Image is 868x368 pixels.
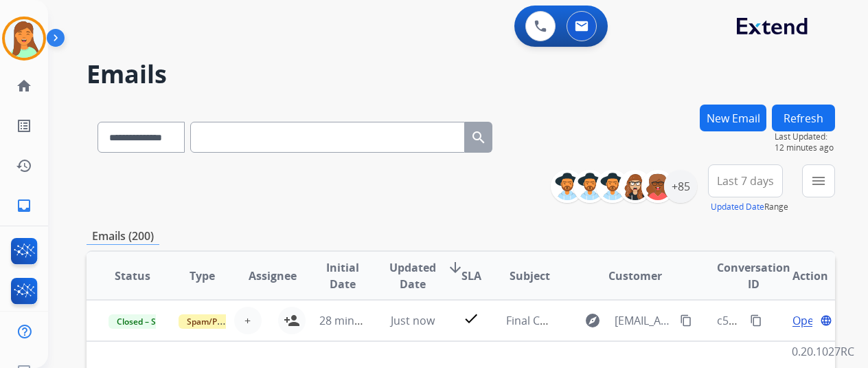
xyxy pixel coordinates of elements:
mat-icon: content_copy [750,314,762,327]
span: + [244,312,251,329]
mat-icon: check [463,310,479,327]
mat-icon: person_add [284,312,300,329]
span: Range [711,201,788,213]
mat-icon: home [16,78,32,94]
img: avatar [5,19,43,58]
button: New Email [700,105,766,131]
span: Last Updated: [775,131,835,142]
span: Subject [510,268,550,284]
mat-icon: list_alt [16,118,32,134]
span: Spam/Phishing [179,314,255,329]
span: Type [190,268,215,284]
p: 0.20.1027RC [792,343,854,360]
span: Customer [608,268,662,284]
div: +85 [664,170,697,203]
span: SLA [461,268,481,284]
span: 28 minutes ago [319,313,399,328]
mat-icon: search [470,129,487,146]
mat-icon: history [16,158,32,174]
span: [EMAIL_ADDRESS][DOMAIN_NAME] [615,312,672,329]
mat-icon: menu [810,173,827,189]
span: Closed – Solved [108,314,185,329]
span: Conversation ID [717,259,790,292]
mat-icon: inbox [16,197,32,214]
button: Refresh [772,105,835,131]
mat-icon: explore [584,312,601,329]
button: + [234,307,262,334]
span: Last 7 days [717,178,774,184]
span: Just now [391,313,435,328]
mat-icon: arrow_downward [447,259,464,276]
mat-icon: language [820,314,832,327]
th: Action [765,252,835,300]
h2: Emails [87,61,835,88]
button: Updated Date [711,202,764,213]
span: Open [792,312,821,329]
button: Last 7 days [708,164,783,197]
span: Updated Date [389,259,436,292]
span: Assignee [249,268,297,284]
p: Emails (200) [87,228,159,245]
mat-icon: content_copy [680,314,692,327]
span: Initial Date [319,259,367,292]
span: 12 minutes ago [775,142,835,153]
span: Status [115,268,150,284]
